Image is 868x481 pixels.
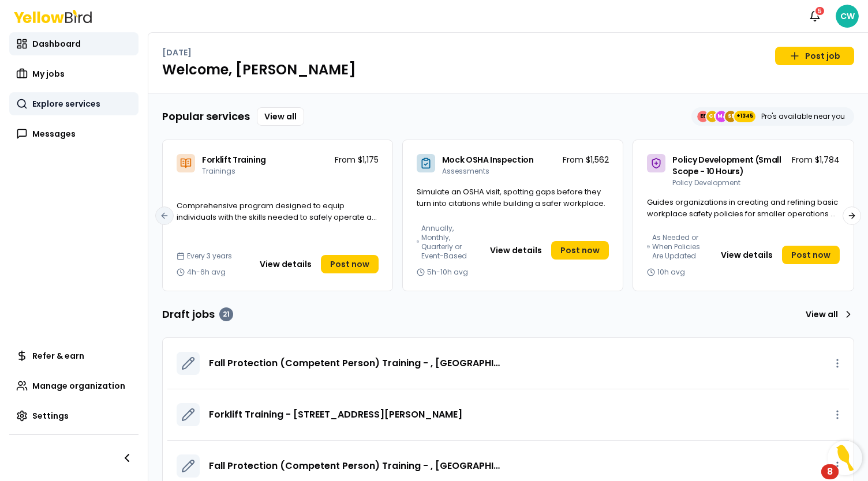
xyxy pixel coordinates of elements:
[202,166,235,176] span: Trainings
[716,111,727,122] span: MJ
[792,154,840,166] p: From $1,784
[672,178,740,187] span: Policy Development
[32,350,84,362] span: Refer & earn
[253,255,319,273] button: View details
[725,111,736,122] span: SE
[162,108,250,125] h3: Popular services
[9,344,139,367] a: Refer & earn
[257,107,304,126] a: View all
[9,62,139,85] a: My jobs
[814,6,825,16] div: 5
[330,258,369,270] span: Post now
[442,166,489,176] span: Assessments
[32,128,76,140] span: Messages
[714,246,780,264] button: View details
[652,233,704,261] span: As Needed or When Policies Are Updated
[836,5,859,28] span: CW
[427,268,468,277] span: 5h-10h avg
[335,154,379,166] p: From $1,175
[697,111,709,122] span: EE
[9,122,139,145] a: Messages
[32,380,125,392] span: Manage organization
[32,410,69,422] span: Settings
[9,92,139,115] a: Explore services
[483,241,549,260] button: View details
[560,245,600,256] span: Post now
[209,408,462,422] a: Forklift Training - [STREET_ADDRESS][PERSON_NAME]
[782,246,840,264] a: Post now
[672,154,781,177] span: Policy Development (Small Scope - 10 Hours)
[706,111,718,122] span: CE
[803,5,826,28] button: 5
[9,32,139,55] a: Dashboard
[421,224,474,261] span: Annually, Monthly, Quarterly or Event-Based
[187,268,226,277] span: 4h-6h avg
[209,356,504,370] a: Fall Protection (Competent Person) Training - , [GEOGRAPHIC_DATA]
[209,459,504,473] a: Fall Protection (Competent Person) Training - , [GEOGRAPHIC_DATA]
[162,61,854,79] h1: Welcome, [PERSON_NAME]
[219,307,233,321] div: 21
[791,249,830,261] span: Post now
[442,154,534,166] span: Mock OSHA Inspection
[9,374,139,397] a: Manage organization
[177,200,377,234] span: Comprehensive program designed to equip individuals with the skills needed to safely operate a fo...
[202,154,266,166] span: Forklift Training
[162,47,192,58] p: [DATE]
[563,154,609,166] p: From $1,562
[32,38,81,50] span: Dashboard
[321,255,379,273] a: Post now
[801,305,854,324] a: View all
[551,241,609,260] a: Post now
[187,251,232,261] span: Every 3 years
[647,197,839,230] span: Guides organizations in creating and refining basic workplace safety policies for smaller operati...
[657,268,685,277] span: 10h avg
[32,98,100,110] span: Explore services
[775,47,854,65] a: Post job
[828,441,862,475] button: Open Resource Center, 8 new notifications
[417,186,605,209] span: Simulate an OSHA visit, spotting gaps before they turn into citations while building a safer work...
[162,306,233,322] h3: Draft jobs
[32,68,65,80] span: My jobs
[736,111,753,122] span: +1345
[9,404,139,427] a: Settings
[761,112,845,121] p: Pro's available near you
